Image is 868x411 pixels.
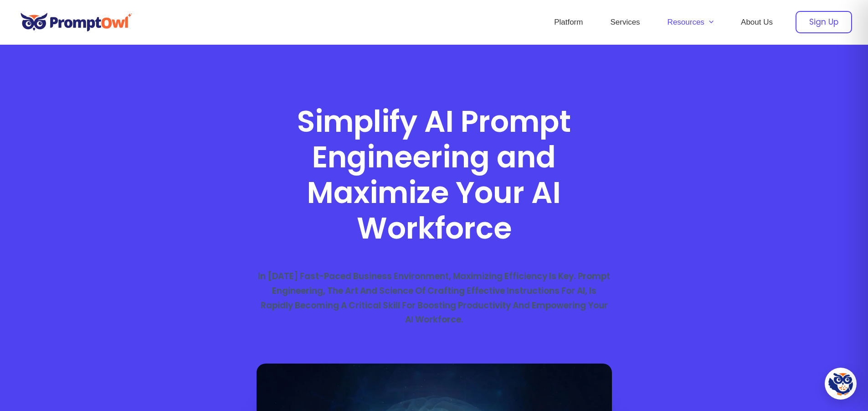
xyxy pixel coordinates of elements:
[727,6,786,38] a: About Us
[828,371,853,396] img: Hootie - PromptOwl AI Assistant
[540,6,596,38] a: Platform
[654,6,727,38] a: ResourcesMenu Toggle
[596,6,653,38] a: Services
[704,6,714,38] span: Menu Toggle
[540,6,786,38] nav: Site Navigation: Header
[796,11,852,33] a: Sign Up
[257,269,612,327] p: In [DATE] fast-paced business environment, maximizing efficiency is key. Prompt engineering, the ...
[16,6,137,38] img: promptowl.ai logo
[257,104,612,246] h1: Simplify AI Prompt Engineering and Maximize Your AI Workforce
